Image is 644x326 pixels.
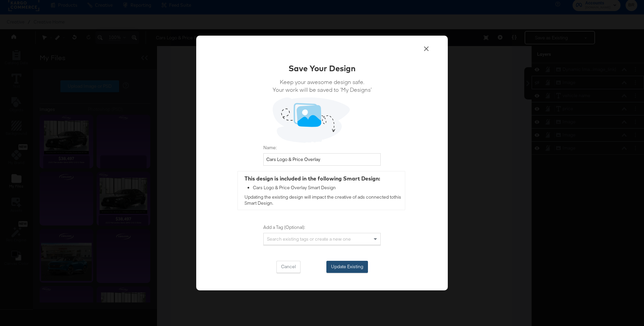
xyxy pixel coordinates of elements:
span: Your work will be saved to ‘My Designs’ [273,86,372,93]
label: Add a Tag (Optional): [263,224,381,231]
div: Save Your Design [288,63,356,74]
button: Update Existing [326,261,368,273]
label: Name: [263,145,381,151]
button: Cancel [276,261,301,273]
div: Updating the existing design will impact the creative of ads connected to this Smart Design . [238,171,405,210]
span: Keep your awesome design safe. [273,78,372,86]
div: Cars Logo & Price Overlay Smart Design [253,185,401,191]
div: This design is included in the following Smart Design: [245,175,401,182]
div: Search existing tags or create a new one [264,233,380,245]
